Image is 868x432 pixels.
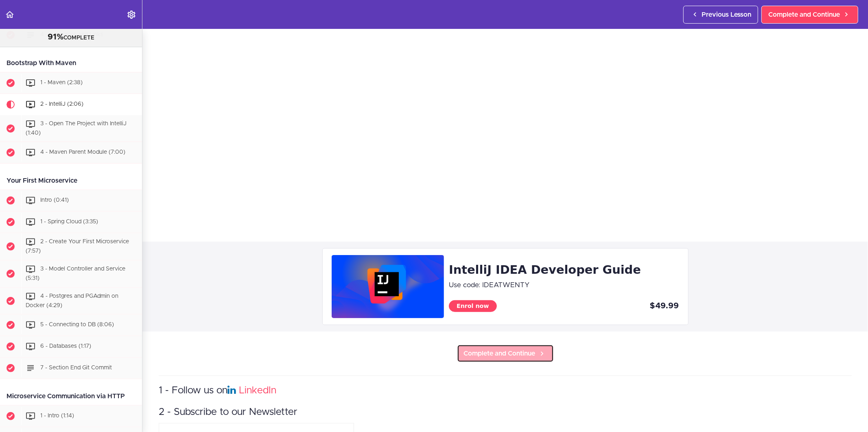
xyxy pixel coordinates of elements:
a: Complete and Continue [761,6,858,24]
svg: Settings Menu [127,10,136,20]
a: LinkedIn [239,386,276,395]
span: 5 - Connecting to DB (8:06) [40,322,114,328]
span: 7 - Section End Git Commit [40,365,112,371]
span: 2 - Create Your First Microservice (7:57) [26,239,129,254]
span: 1 - Spring Cloud (3:35) [40,219,98,225]
svg: Back to course curriculum [5,10,15,20]
span: 4 - Maven Parent Module (7:00) [40,150,125,155]
span: Previous Lesson [702,10,751,20]
a: Previous Lesson [683,6,758,24]
span: Complete and Continue [768,10,840,20]
span: 4 - Postgres and PGAdmin on Docker (4:29) [26,293,118,308]
span: 1 - Intro (1:14) [40,413,74,419]
span: 1 - Maven (2:38) [40,80,83,85]
span: 3 - Open The Project with IntelliJ (1:40) [26,121,127,136]
span: 91% [48,33,63,41]
span: Intro (0:41) [40,198,69,203]
span: 2 - IntelliJ (2:06) [40,101,83,107]
h3: 1 - Follow us on [159,384,852,397]
div: COMPLETE [10,32,132,43]
h3: 2 - Subscribe to our Newsletter [159,406,852,419]
span: 3 - Model Controller and Service (5:31) [26,266,125,281]
span: 6 - Databases (1:17) [40,344,91,349]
